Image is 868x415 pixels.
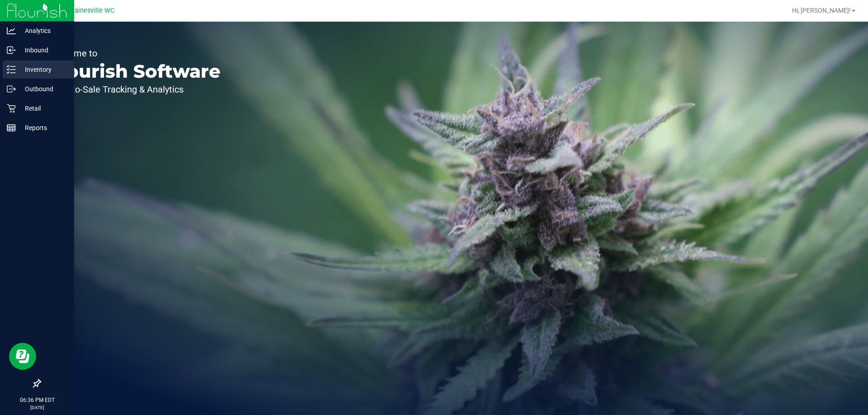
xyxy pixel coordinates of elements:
[70,7,114,14] span: Gainesville WC
[792,7,851,14] span: Hi, [PERSON_NAME]!
[7,123,16,132] inline-svg: Reports
[49,62,221,80] p: Flourish Software
[7,65,16,74] inline-svg: Inventory
[49,49,221,58] p: Welcome to
[4,404,70,411] p: [DATE]
[7,104,16,113] inline-svg: Retail
[9,343,36,370] iframe: Resource center
[16,64,70,75] p: Inventory
[16,45,70,56] p: Inbound
[16,122,70,133] p: Reports
[7,46,16,55] inline-svg: Inbound
[4,396,70,404] p: 06:36 PM EDT
[16,25,70,36] p: Analytics
[7,26,16,35] inline-svg: Analytics
[49,85,221,94] p: Seed-to-Sale Tracking & Analytics
[16,84,70,94] p: Outbound
[16,103,70,114] p: Retail
[7,84,16,93] inline-svg: Outbound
